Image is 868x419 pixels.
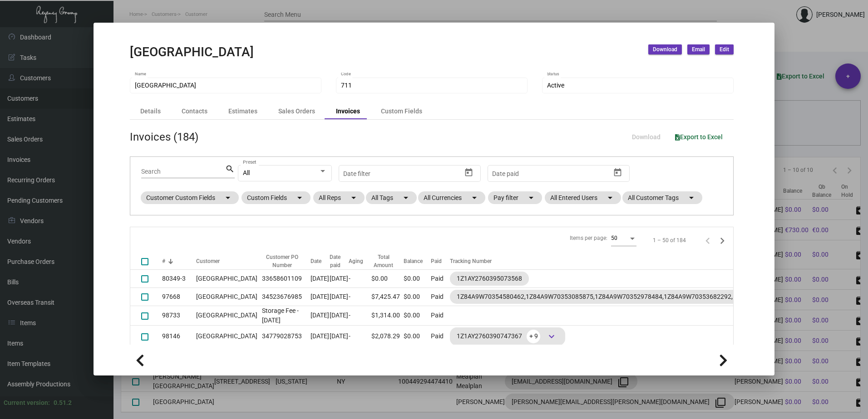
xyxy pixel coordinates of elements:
mat-icon: arrow_drop_down [469,192,480,203]
span: Active [547,82,564,89]
mat-chip: All Customer Tags [622,191,702,204]
td: Storage Fee - [DATE] [257,306,311,325]
td: [DATE] [311,287,330,306]
td: [DATE] [311,306,330,325]
input: Start date [492,170,520,177]
div: Details [140,107,161,116]
div: Balance [404,257,431,265]
mat-icon: arrow_drop_down [526,192,537,203]
div: Customer [196,257,257,265]
span: Edit [720,46,729,54]
td: 33658601109 [257,269,311,287]
div: # [162,257,165,265]
td: 98146 [162,325,196,347]
mat-icon: arrow_drop_down [605,192,616,203]
td: [DATE] [330,287,349,306]
div: Date [311,257,330,265]
td: 34779028753 [257,325,311,347]
mat-icon: search [225,164,235,175]
div: Tracking Number [450,257,492,265]
div: 1Z1AY2760395073568 [457,274,522,283]
div: Sales Orders [278,107,315,116]
td: $0.00 [404,269,431,287]
span: All [243,169,250,176]
div: Aging [349,257,371,265]
div: Customer PO Number [262,253,302,269]
td: $2,078.29 [371,325,404,347]
div: Invoices [336,107,360,116]
td: Paid [431,269,450,287]
div: Date paid [330,253,340,269]
button: Open calendar [610,165,625,180]
td: $0.00 [404,306,431,325]
div: Contacts [182,107,207,116]
div: Paid [431,257,450,265]
div: # [162,257,196,265]
div: Custom Fields [381,107,422,116]
div: Customer PO Number [262,253,311,269]
div: 1Z1AY2760390747367 [457,330,558,343]
div: Total Amount [371,253,404,269]
button: Previous page [700,233,715,248]
td: $0.00 [371,269,404,287]
mat-chip: All Entered Users [545,191,621,204]
button: Export to Excel [668,129,730,145]
mat-chip: All Currencies [418,191,485,204]
span: Email [692,46,705,54]
button: Download [625,129,668,145]
td: $7,425.47 [371,287,404,306]
mat-icon: arrow_drop_down [686,192,697,203]
td: $1,314.00 [371,306,404,325]
td: [GEOGRAPHIC_DATA] [196,306,257,325]
div: 1 – 50 of 184 [653,236,686,244]
mat-chip: All Reps [313,191,365,204]
span: keyboard_arrow_down [546,331,557,342]
button: Email [687,44,710,54]
div: Items per page: [570,234,607,242]
span: Download [653,46,677,54]
td: 97668 [162,287,196,306]
div: Total Amount [371,253,395,269]
div: Balance [404,257,423,265]
td: Paid [431,287,450,306]
td: - [349,287,371,306]
td: 80349-3 [162,269,196,287]
mat-icon: arrow_drop_down [400,192,411,203]
div: Invoices (184) [130,129,198,145]
span: 50 [611,235,617,241]
td: Paid [431,325,450,347]
div: Paid [431,257,442,265]
span: Download [632,133,661,141]
h2: [GEOGRAPHIC_DATA] [130,44,254,60]
td: [GEOGRAPHIC_DATA] [196,325,257,347]
button: Edit [715,44,734,54]
div: 0.51.2 [54,398,72,408]
td: [DATE] [311,325,330,347]
div: Current version: [4,398,50,408]
td: [GEOGRAPHIC_DATA] [196,269,257,287]
td: [DATE] [330,269,349,287]
div: Date paid [330,253,349,269]
input: Start date [343,170,371,177]
td: Paid [431,306,450,325]
mat-select: Items per page: [611,235,636,242]
mat-chip: All Tags [366,191,417,204]
span: + 9 [527,330,540,343]
div: Date [311,257,321,265]
div: Aging [349,257,363,265]
mat-chip: Customer Custom Fields [141,191,239,204]
td: [DATE] [330,325,349,347]
td: $0.00 [404,287,431,306]
mat-icon: arrow_drop_down [222,192,233,203]
mat-icon: arrow_drop_down [294,192,305,203]
td: - [349,269,371,287]
td: 34523676985 [257,287,311,306]
button: Open calendar [461,165,476,180]
mat-chip: Custom Fields [242,191,311,204]
input: End date [379,170,436,177]
mat-icon: arrow_drop_down [348,192,359,203]
span: Export to Excel [675,133,723,141]
td: [DATE] [311,269,330,287]
td: - [349,325,371,347]
button: Next page [715,233,730,248]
